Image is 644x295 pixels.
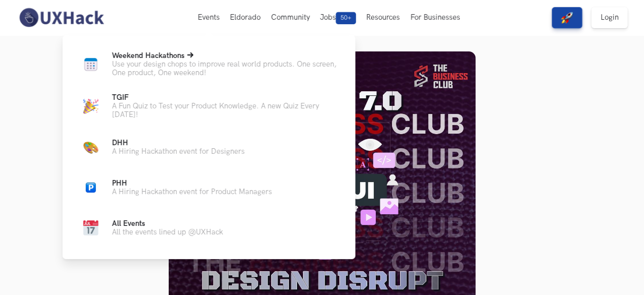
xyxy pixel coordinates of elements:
[112,147,245,156] p: A Hiring Hackathon event for Designers
[112,219,145,228] span: All Events
[336,12,356,24] span: 50+
[79,51,339,77] a: Calendar newWeekend HackathonsUse your design chops to improve real world products. One screen, O...
[112,93,129,102] span: TGIF
[561,12,573,24] img: rocket
[79,93,339,119] a: Party capTGIFA Fun Quiz to Test your Product Knowledge. A new Quiz Every [DATE]!
[79,175,339,200] a: ParkingPHHA Hiring Hackathon event for Product Managers
[112,188,272,196] p: A Hiring Hackathon event for Product Managers
[86,183,96,193] img: Parking
[79,216,339,240] a: CalendarAll EventsAll the events lined up @UXHack
[79,135,339,159] a: Color PaletteDHHA Hiring Hackathon event for Designers
[591,7,628,28] a: Login
[83,57,98,72] img: Calendar new
[112,179,127,188] span: PHH
[112,51,185,60] span: Weekend Hackathons
[83,140,98,155] img: Color Palette
[112,102,339,119] p: A Fun Quiz to Test your Product Knowledge. A new Quiz Every [DATE]!
[83,220,98,235] img: Calendar
[112,228,223,237] p: All the events lined up @UXHack
[112,139,128,147] span: DHH
[16,7,106,28] img: UXHack-logo.png
[83,99,98,114] img: Party cap
[112,60,339,77] p: Use your design chops to improve real world products. One screen, One product, One weekend!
